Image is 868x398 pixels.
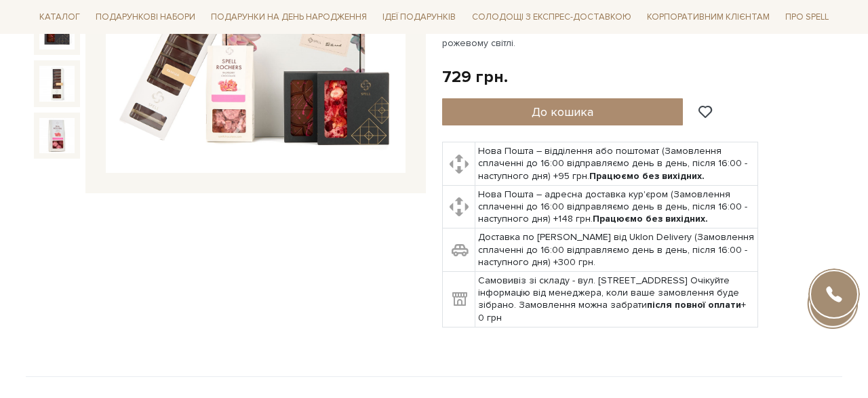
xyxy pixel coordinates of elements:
b: Працюємо без вихідних. [593,213,708,224]
p: Spell — не чекаємо особливого випадку, щоб побачити світ в рожевому світлі. [442,22,760,50]
td: Доставка по [PERSON_NAME] від Uklon Delivery (Замовлення сплаченні до 16:00 відправляємо день в д... [475,228,758,272]
b: Працюємо без вихідних. [589,170,705,182]
button: До кошика [442,98,683,125]
b: після повної оплати [647,299,741,311]
img: Подарунок Рожеві серця [39,66,75,101]
a: Корпоративним клієнтам [642,5,775,28]
span: Каталог [34,7,85,28]
a: Солодощі з експрес-доставкою [467,5,637,28]
img: Подарунок Рожеві серця [39,118,75,153]
span: До кошика [532,104,593,119]
span: Про Spell [780,7,834,28]
span: Подарункові набори [90,7,201,28]
td: Нова Пошта – адресна доставка кур'єром (Замовлення сплаченні до 16:00 відправляємо день в день, п... [475,185,758,228]
div: 729 грн. [442,66,508,87]
td: Нова Пошта – відділення або поштомат (Замовлення сплаченні до 16:00 відправляємо день в день, піс... [475,142,758,186]
span: Подарунки на День народження [205,7,372,28]
span: Ідеї подарунків [377,7,461,28]
td: Самовивіз зі складу - вул. [STREET_ADDRESS] Очікуйте інформацію від менеджера, коли ваше замовлен... [475,272,758,327]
